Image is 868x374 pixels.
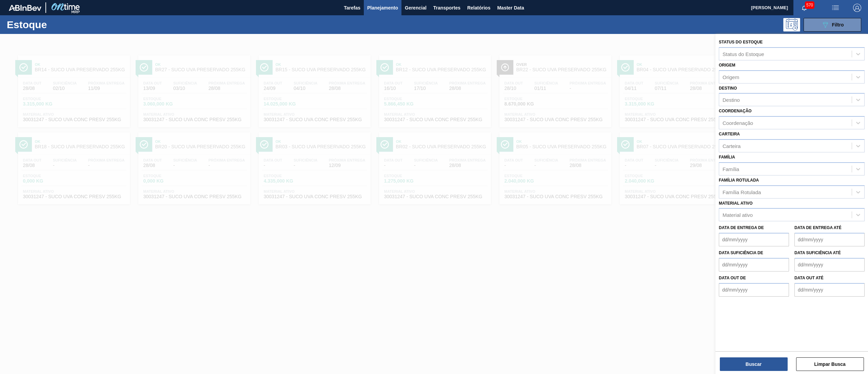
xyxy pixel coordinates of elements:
[719,276,746,280] label: Data out de
[793,3,815,13] button: Notificações
[794,225,842,230] label: Data de Entrega até
[794,258,865,272] input: dd/mm/yyyy
[367,4,398,12] span: Planejamento
[719,283,789,297] input: dd/mm/yyyy
[467,4,490,12] span: Relatórios
[723,97,740,103] div: Destino
[723,166,739,172] div: Família
[723,189,761,195] div: Família Rotulada
[831,4,840,12] img: userActions
[832,22,844,27] span: Filtro
[719,225,764,230] label: Data de Entrega de
[723,212,753,218] div: Material ativo
[344,4,360,12] span: Tarefas
[723,74,739,80] div: Origem
[719,201,753,206] label: Material ativo
[7,21,112,29] h1: Estoque
[853,4,861,12] img: Logout
[723,120,753,126] div: Coordenação
[794,283,865,297] input: dd/mm/yyyy
[719,250,763,255] label: Data suficiência de
[497,4,524,12] span: Master Data
[719,155,735,160] label: Família
[433,4,460,12] span: Transportes
[719,132,740,136] label: Carteira
[9,5,41,11] img: TNhmsLtSVTkK8tSr43FrP2fwEKptu5GPRR3wAAAABJRU5ErkJggg==
[719,258,789,272] input: dd/mm/yyyy
[719,233,789,246] input: dd/mm/yyyy
[719,63,735,68] label: Origem
[794,276,824,280] label: Data out até
[805,1,814,9] span: 570
[794,250,841,255] label: Data suficiência até
[723,51,764,57] div: Status do Estoque
[783,18,800,32] div: Pogramando: nenhum usuário selecionado
[719,86,737,91] label: Destino
[794,233,865,246] input: dd/mm/yyyy
[405,4,427,12] span: Gerencial
[719,109,752,113] label: Coordenação
[719,40,763,44] label: Status do Estoque
[804,18,861,32] button: Filtro
[723,143,741,149] div: Carteira
[719,178,759,183] label: Família Rotulada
